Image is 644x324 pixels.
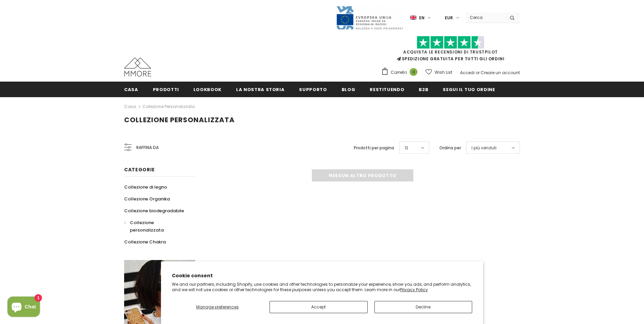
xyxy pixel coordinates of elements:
[142,104,195,109] a: Collezione personalizzata
[172,301,263,313] button: Manage preferences
[124,86,138,93] span: Casa
[466,13,505,22] input: Search Site
[124,239,166,245] span: Collezione Chakra
[370,86,404,93] span: Restituendo
[336,15,404,20] a: Javni Razpis
[299,86,327,93] span: supporto
[381,67,421,78] a: Carrello 0
[481,70,520,75] a: Creare un account
[374,301,473,313] button: Decline
[124,82,138,97] a: Casa
[460,70,475,75] a: Accedi
[193,82,222,97] a: Lookbook
[443,86,495,93] span: Segui il tuo ordine
[196,304,239,310] span: Manage preferences
[476,70,480,75] span: or
[419,15,424,21] span: en
[124,181,167,193] a: Collezione di legno
[445,15,453,21] span: EUR
[405,145,408,151] span: 12
[270,301,368,313] button: Accept
[153,82,179,97] a: Prodotti
[130,219,164,233] span: Collezione personalizzata
[124,196,170,202] span: Collezione Organika
[400,287,428,293] a: Privacy Policy
[124,115,235,125] span: Collezione personalizzata
[124,208,184,214] span: Collezione biodegradabile
[381,39,520,62] span: SPEDIZIONE GRATUITA PER TUTTI GLI ORDINI
[236,82,284,97] a: La nostra storia
[153,86,179,93] span: Prodotti
[124,205,184,217] a: Collezione biodegradabile
[172,282,472,292] p: We and our partners, including Shopify, use cookies and other technologies to personalize your ex...
[336,5,404,30] img: Javni Razpis
[391,69,407,76] span: Carrello
[136,144,159,151] span: Raffina da
[124,236,166,248] a: Collezione Chakra
[124,217,188,236] a: Collezione personalizzata
[419,82,428,97] a: B2B
[124,184,167,190] span: Collezione di legno
[342,82,355,97] a: Blog
[370,82,404,97] a: Restituendo
[342,86,355,93] span: Blog
[410,68,417,76] span: 0
[471,145,497,151] span: I più venduti
[435,69,452,76] span: Wish List
[425,66,452,78] a: Wish List
[193,86,222,93] span: Lookbook
[419,86,428,93] span: B2B
[439,145,461,151] label: Ordina per
[124,58,151,77] img: Casi MMORE
[299,82,327,97] a: supporto
[410,15,416,21] img: i-lang-1.png
[5,297,42,319] inbox-online-store-chat: Shopify online store chat
[124,166,155,173] span: Categorie
[124,103,136,111] a: Casa
[172,272,472,279] h2: Cookie consent
[124,193,170,205] a: Collezione Organika
[443,82,495,97] a: Segui il tuo ordine
[417,36,484,49] img: Fidati di Pilot Stars
[354,145,394,151] label: Prodotti per pagina
[403,49,498,55] a: Acquista le recensioni di TrustPilot
[236,86,284,93] span: La nostra storia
